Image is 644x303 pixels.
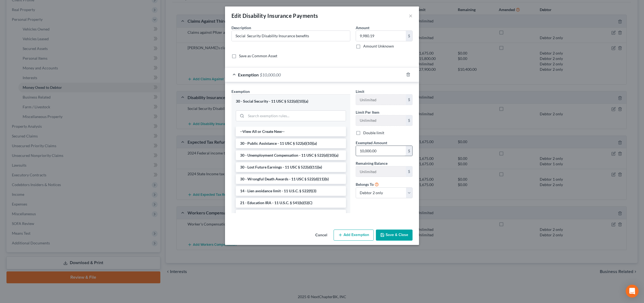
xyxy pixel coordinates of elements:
input: Search exemption rules... [246,111,346,121]
button: Cancel [311,230,331,241]
button: Save & Close [376,230,413,241]
span: Exempted Amount [356,140,387,145]
div: $ [406,95,412,105]
span: Exemption [238,72,259,77]
div: Edit Disability Insurance Payments [231,12,318,19]
span: Exemption [231,89,250,94]
span: $10,000.00 [260,72,281,77]
li: 30 - Unemployment Compensation - 11 USC § 522(d)(10)(a) [236,150,346,160]
label: Remaining Balance [356,160,387,166]
span: Description [231,25,251,30]
li: --View All or Create New-- [236,127,346,136]
li: 14 - Lien avoidance limit - 11 U.S.C. § 522(f)(3) [236,186,346,196]
div: $ [406,31,412,41]
input: 0.00 [356,146,406,156]
div: Open Intercom Messenger [626,285,639,298]
input: -- [356,95,406,105]
div: $ [406,115,412,126]
input: -- [356,166,406,177]
button: Add Exemption [334,230,374,241]
label: Limit Per Item [356,109,379,115]
span: Limit [356,89,364,94]
li: 30 - Wrongful Death Awards - 11 USC § 522(d)(11)(b) [236,174,346,184]
button: × [409,12,413,19]
li: 30 - Lost Future Earnings - 11 USC § 522(d)(11)(e) [236,162,346,172]
label: Amount [356,25,369,31]
li: 21 - Qualified ABLE program funds - 11 U.S.C. § 541(b)(10)(C) [236,210,346,220]
span: Belongs To [356,182,374,187]
div: $ [406,166,412,177]
div: $ [406,146,412,156]
li: 21 - Education IRA - 11 U.S.C. § 541(b)(5)(C) [236,198,346,208]
input: Describe... [232,31,350,41]
div: 30 - Social Security - 11 USC § 522(d)(10)(a) [236,99,346,104]
input: 0.00 [356,31,406,41]
label: Amount Unknown [363,43,394,49]
input: -- [356,115,406,126]
li: 30 - Public Assistance - 11 USC § 522(d)(10)(a) [236,139,346,148]
label: Save as Common Asset [239,53,277,59]
label: Double limit [363,130,384,136]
